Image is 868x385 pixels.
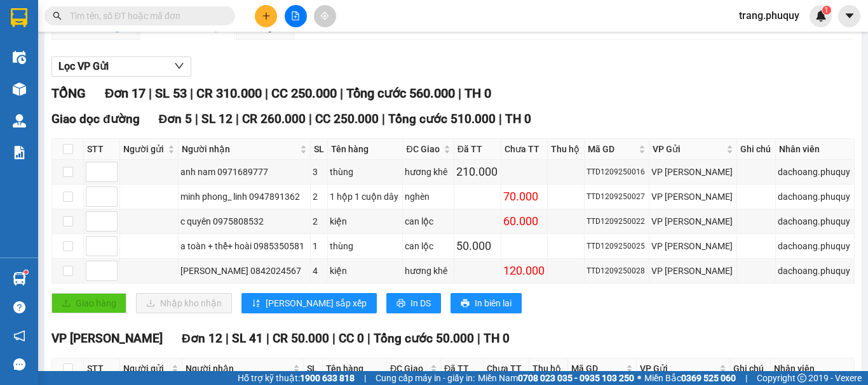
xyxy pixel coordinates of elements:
[182,142,297,156] span: Người nhận
[13,301,25,313] span: question-circle
[51,331,163,346] span: VP [PERSON_NAME]
[778,264,852,278] div: dachoang.phuquy
[649,209,738,234] td: VP Ngọc Hồi
[587,166,647,178] div: TTD1209250016
[771,358,855,379] th: Nhân viên
[180,264,308,278] div: [PERSON_NAME] 0842024567
[332,331,336,346] span: |
[236,112,239,126] span: |
[364,371,366,385] span: |
[180,165,308,179] div: anh nam 0971689777
[518,373,634,383] strong: 0708 023 035 - 0935 103 250
[406,142,440,156] span: ĐC Giao
[313,214,326,228] div: 2
[313,165,326,179] div: 3
[456,163,499,181] div: 210.000
[149,86,152,101] span: |
[182,331,222,346] span: Đơn 12
[58,58,109,74] span: Lọc VP Gửi
[24,270,28,274] sup: 1
[649,259,738,284] td: VP Ngọc Hồi
[451,293,522,313] button: printerIn biên lai
[587,191,647,203] div: TTD1209250027
[644,371,736,385] span: Miền Bắc
[271,86,337,101] span: CC 250.000
[797,374,806,382] span: copyright
[649,160,738,185] td: VP Ngọc Hồi
[529,358,568,379] th: Thu hộ
[330,239,400,253] div: thùng
[186,362,290,375] span: Người nhận
[13,330,25,342] span: notification
[390,362,428,375] span: ĐC Giao
[180,239,308,253] div: a toàn + thể+ hoài 0985350581
[265,86,268,101] span: |
[273,331,329,346] span: CR 50.000
[778,165,852,179] div: dachoang.phuquy
[242,112,306,126] span: CR 260.000
[195,112,198,126] span: |
[503,188,546,206] div: 70.000
[461,299,470,309] span: printer
[571,362,623,375] span: Mã GD
[252,299,261,309] span: sort-ascending
[51,112,140,126] span: Giao dọc đường
[314,5,336,27] button: aim
[323,358,387,379] th: Tên hàng
[405,214,451,228] div: can lộc
[729,8,810,23] span: trang.phuquy
[410,296,431,310] span: In DS
[585,185,649,209] td: TTD1209250027
[454,139,501,160] th: Đã TT
[681,373,736,383] strong: 0369 525 060
[232,331,263,346] span: SL 41
[588,142,636,156] span: Mã GD
[587,216,647,228] div: TTD1209250022
[441,358,484,379] th: Đã TT
[13,358,25,370] span: message
[226,331,229,346] span: |
[585,259,649,284] td: TTD1209250028
[367,331,370,346] span: |
[51,86,86,101] span: TỔNG
[300,373,355,383] strong: 1900 633 818
[180,190,308,204] div: minh phong_ linh 0947891362
[822,6,831,15] sup: 1
[330,165,400,179] div: thùng
[778,239,852,253] div: dachoang.phuquy
[340,86,343,101] span: |
[649,185,738,209] td: VP Ngọc Hồi
[484,358,529,379] th: Chưa TT
[778,190,852,204] div: dachoang.phuquy
[315,112,379,126] span: CC 250.000
[745,371,747,385] span: |
[266,331,269,346] span: |
[190,86,193,101] span: |
[70,9,220,23] input: Tìm tên, số ĐT hoặc mã đơn
[346,86,455,101] span: Tổng cước 560.000
[478,371,634,385] span: Miền Nam
[123,362,169,375] span: Người gửi
[13,146,26,159] img: solution-icon
[330,190,400,204] div: 1 hộp 1 cuộn dây
[405,264,451,278] div: hương khê
[330,214,400,228] div: kiện
[105,86,146,101] span: Đơn 17
[456,237,499,255] div: 50.000
[262,11,271,20] span: plus
[397,299,405,309] span: printer
[838,5,860,27] button: caret-down
[640,362,717,375] span: VP Gửi
[475,296,512,310] span: In biên lai
[201,112,233,126] span: SL 12
[585,234,649,259] td: TTD1209250025
[11,8,27,27] img: logo-vxr
[339,331,364,346] span: CC 0
[465,86,491,101] span: TH 0
[388,112,496,126] span: Tổng cước 510.000
[313,264,326,278] div: 4
[815,10,827,22] img: icon-new-feature
[241,293,377,313] button: sort-ascending[PERSON_NAME] sắp xếp
[123,142,165,156] span: Người gửi
[13,272,26,285] img: warehouse-icon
